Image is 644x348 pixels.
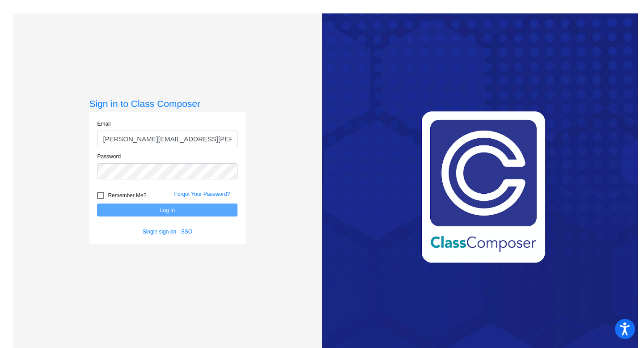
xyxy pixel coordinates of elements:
label: Password [97,153,121,161]
a: Single sign on - SSO [143,229,192,235]
h3: Sign in to Class Composer [89,98,246,109]
label: Email [97,120,110,128]
span: Remember Me? [108,190,146,201]
button: Log In [97,204,237,216]
a: Forgot Your Password? [174,191,230,197]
